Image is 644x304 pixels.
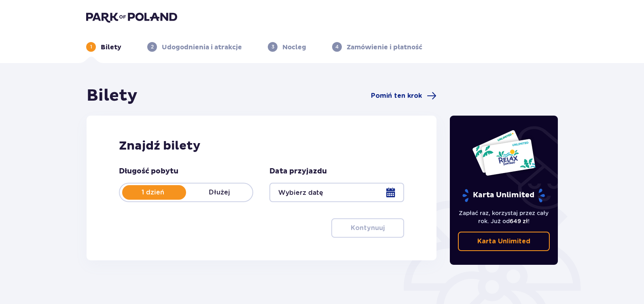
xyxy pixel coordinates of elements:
p: 3 [271,43,274,51]
p: Udogodnienia i atrakcje [162,43,242,52]
p: Zapłać raz, korzystaj przez cały rok. Już od ! [458,209,550,225]
p: Karta Unlimited [462,188,546,203]
p: Bilety [101,43,121,52]
h1: Bilety [87,86,138,106]
span: 649 zł [510,218,528,224]
h2: Znajdź bilety [119,138,404,154]
p: Nocleg [282,43,306,52]
p: 2 [151,43,154,51]
p: Kontynuuj [351,224,385,232]
a: Karta Unlimited [458,232,550,251]
p: Data przyjazdu [269,167,327,176]
p: Dłużej [186,188,252,197]
a: Pomiń ten krok [371,91,436,101]
p: 1 [90,43,92,51]
img: Park of Poland logo [86,11,177,23]
p: Karta Unlimited [477,237,530,246]
p: Zamówienie i płatność [347,43,422,52]
p: 4 [335,43,339,51]
p: 1 dzień [120,188,186,197]
span: Pomiń ten krok [371,91,422,100]
button: Kontynuuj [331,218,404,238]
p: Długość pobytu [119,167,178,176]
